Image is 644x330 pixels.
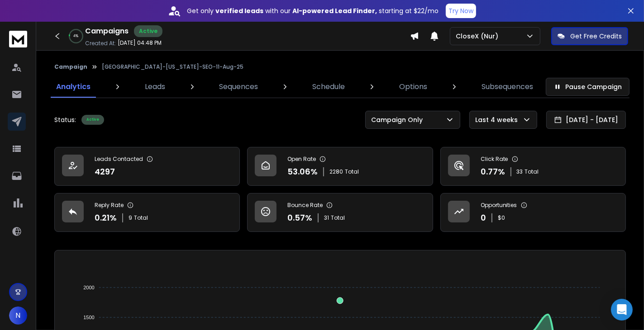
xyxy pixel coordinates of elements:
p: [DATE] 04:48 PM [118,39,162,47]
a: Open Rate53.06%2280Total [247,147,433,186]
strong: AI-powered Lead Finder, [292,6,377,15]
img: tab_domain_overview_orange.svg [24,52,32,60]
p: Leads [145,81,165,92]
p: Campaign Only [371,115,426,124]
p: Leads Contacted [95,156,143,163]
p: Get Free Credits [570,32,622,41]
a: Bounce Rate0.57%31Total [247,193,433,232]
img: logo [9,31,27,47]
p: Get only with our starting at $22/mo [187,6,439,15]
p: Last 4 weeks [475,115,521,124]
button: Try Now [446,4,476,18]
div: Domain Overview [34,53,81,59]
p: Open Rate [287,156,316,163]
strong: verified leads [215,6,263,15]
p: 0 [481,212,486,224]
p: Try Now [448,6,473,15]
tspan: 2000 [84,285,95,290]
p: Analytics [56,81,91,92]
p: Bounce Rate [287,202,323,209]
div: Open Intercom Messenger [611,299,633,321]
a: Schedule [307,76,350,98]
span: Total [525,168,539,175]
span: 31 [324,214,329,222]
div: Active [81,115,104,125]
a: Leads [139,76,171,98]
p: 0.77 % [481,165,505,178]
div: Domain: [URL] [24,24,64,31]
p: Click Rate [481,156,508,163]
div: Active [134,25,162,37]
span: Total [345,168,359,175]
button: Campaign [54,63,87,71]
span: Total [331,214,345,222]
p: Reply Rate [95,202,124,209]
p: Options [399,81,427,92]
a: Subsequences [476,76,539,98]
span: 33 [517,168,523,175]
span: 2280 [329,168,343,175]
a: Sequences [214,76,264,98]
a: Opportunities0$0 [440,193,626,232]
p: [GEOGRAPHIC_DATA]-[US_STATE]-SEO-11-Aug-25 [102,63,243,71]
span: 9 [129,214,132,222]
p: 53.06 % [287,165,318,178]
div: Keywords by Traffic [100,53,153,59]
p: Opportunities [481,202,517,209]
a: Click Rate0.77%33Total [440,147,626,186]
a: Options [394,76,433,98]
p: 0.57 % [287,212,312,224]
img: tab_keywords_by_traffic_grey.svg [90,52,97,60]
p: Schedule [312,81,345,92]
h1: Campaigns [85,26,129,37]
p: Sequences [219,81,258,92]
p: Created At: [85,40,116,47]
button: [DATE] - [DATE] [546,111,626,129]
p: Subsequences [482,81,533,92]
div: v 4.0.25 [25,14,44,22]
span: Total [134,214,148,222]
img: website_grey.svg [14,24,22,31]
a: Analytics [51,76,96,98]
p: CloseX (Nur) [456,32,502,41]
img: logo_orange.svg [14,14,22,22]
a: Leads Contacted4297 [54,147,240,186]
p: $ 0 [498,214,505,222]
button: N [9,306,27,325]
button: Get Free Credits [551,27,628,45]
p: Status: [54,115,76,124]
p: 4297 [95,165,115,178]
p: 4 % [74,33,79,39]
button: Pause Campaign [546,78,630,96]
p: 0.21 % [95,212,117,224]
tspan: 1500 [84,315,95,320]
a: Reply Rate0.21%9Total [54,193,240,232]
